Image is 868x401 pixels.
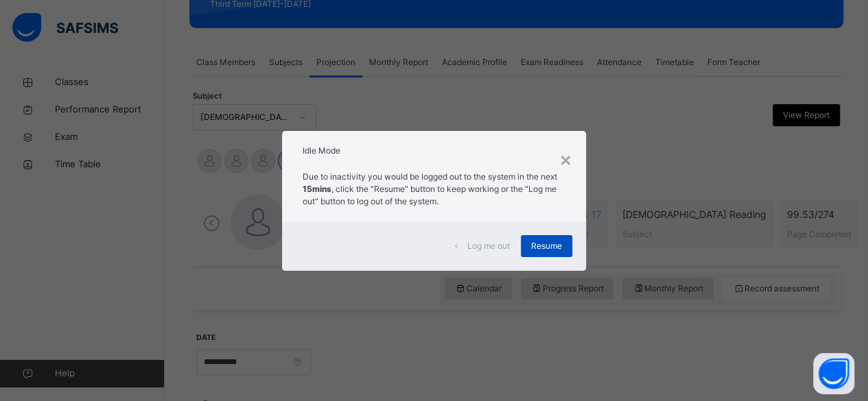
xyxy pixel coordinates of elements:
[303,184,331,194] strong: 15mins
[559,145,572,173] div: ×
[303,171,565,208] p: Due to inactivity you would be logged out to the system in the next , click the "Resume" button t...
[813,353,854,394] button: Open asap
[467,240,510,252] span: Log me out
[531,240,562,252] span: Resume
[303,145,565,157] h2: Idle Mode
